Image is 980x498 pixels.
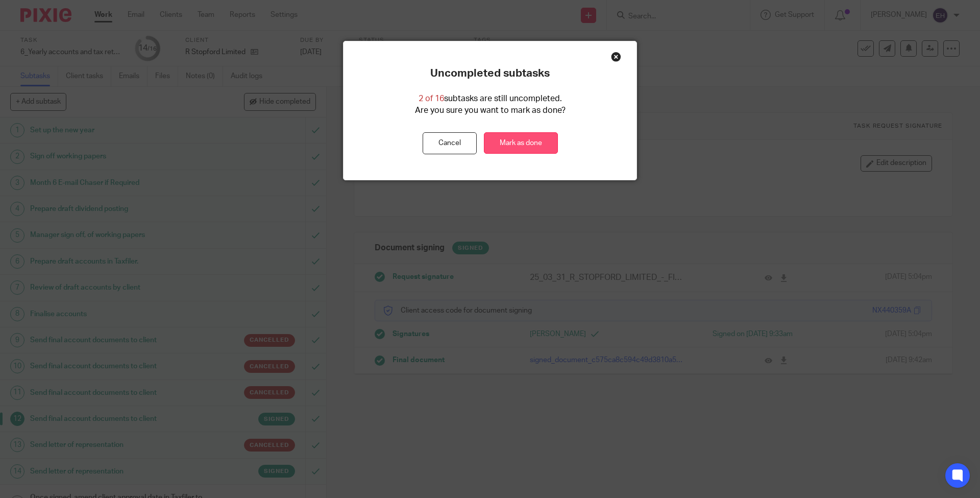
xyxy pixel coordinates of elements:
a: Mark as done [484,132,558,154]
button: Cancel [423,132,477,154]
div: Close this dialog window [611,52,621,62]
p: Uncompleted subtasks [430,67,550,80]
span: 2 of 16 [419,94,444,103]
p: subtasks are still uncompleted. [419,93,562,105]
p: Are you sure you want to mark as done? [415,105,566,116]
